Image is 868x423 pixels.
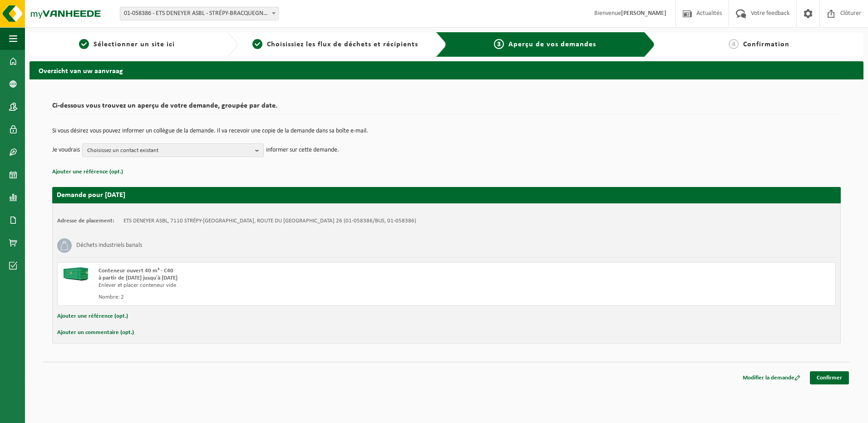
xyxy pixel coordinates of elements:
h2: Overzicht van uw aanvraag [30,61,863,79]
span: 01-058386 - ETS DENEYER ASBL - STRÉPY-BRACQUEGNIES [120,7,278,20]
span: 3 [494,39,504,49]
div: Nombre: 2 [99,294,483,301]
span: 2 [252,39,262,49]
p: Si vous désirez vous pouvez informer un collègue de la demande. Il va recevoir une copie de la de... [52,128,841,134]
p: Je voudrais [52,143,80,157]
span: Aperçu de vos demandes [508,41,596,48]
span: Choisissiez les flux de déchets et récipients [267,41,418,48]
td: ETS DENEYER ASBL, 7110 STRÉPY-[GEOGRAPHIC_DATA], ROUTE DU [GEOGRAPHIC_DATA] 26 (01-058386/BUS, 01... [123,217,416,225]
h3: Déchets industriels banals [76,238,142,253]
span: Sélectionner un site ici [94,41,175,48]
span: 4 [729,39,739,49]
strong: Adresse de placement: [57,218,114,224]
button: Ajouter une référence (opt.) [57,310,128,322]
a: 1Sélectionner un site ici [34,39,220,50]
img: HK-XC-40-GN-00.png [62,267,89,281]
span: Confirmation [743,41,789,48]
button: Choisissez un contact existant [82,143,264,157]
a: 2Choisissiez les flux de déchets et récipients [242,39,428,50]
strong: Demande pour [DATE] [57,192,125,199]
span: Conteneur ouvert 40 m³ - C40 [99,268,173,274]
strong: à partir de [DATE] jusqu'à [DATE] [99,275,178,281]
a: Confirmer [810,371,849,384]
a: Modifier la demande [736,371,807,384]
span: 01-058386 - ETS DENEYER ASBL - STRÉPY-BRACQUEGNIES [120,7,279,20]
button: Ajouter une référence (opt.) [52,166,123,178]
button: Ajouter un commentaire (opt.) [57,327,134,339]
p: informer sur cette demande. [266,143,339,157]
div: Enlever et placer conteneur vide [99,282,483,289]
h2: Ci-dessous vous trouvez un aperçu de votre demande, groupée par date. [52,102,841,114]
span: Choisissez un contact existant [87,144,252,157]
span: 1 [79,39,89,49]
strong: [PERSON_NAME] [621,10,666,17]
